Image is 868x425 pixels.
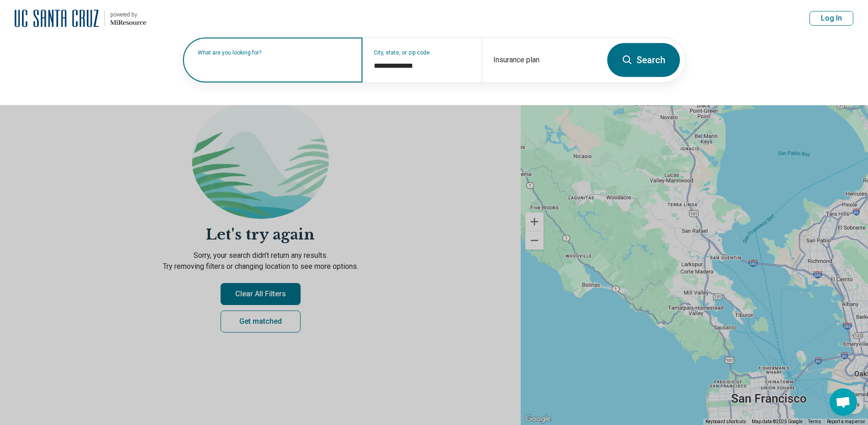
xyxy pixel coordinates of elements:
[15,7,146,29] a: University of California at Santa Cruzpowered by
[830,388,857,416] div: Open chat
[607,43,680,77] button: Search
[198,50,351,55] label: What are you looking for?
[15,7,99,29] img: University of California at Santa Cruz
[809,11,853,26] button: Log In
[110,11,146,19] div: powered by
